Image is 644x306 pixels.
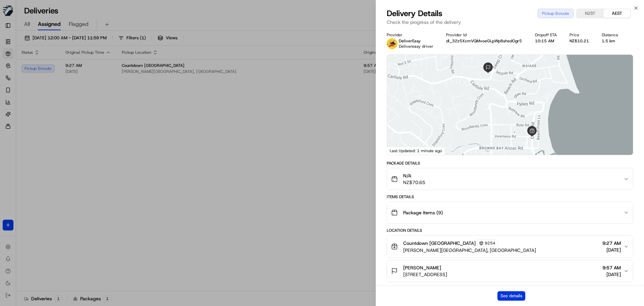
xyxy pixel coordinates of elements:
span: NZ$70.65 [403,179,425,186]
span: N/A [403,172,425,179]
span: [DATE] [602,271,621,278]
div: Dropoff ETA [535,32,559,38]
button: N/ANZ$70.65 [387,168,633,190]
div: Location Details [387,228,633,233]
div: Provider [387,32,435,38]
div: Distance [602,32,620,38]
button: Countdown [GEOGRAPHIC_DATA]9254[PERSON_NAME][GEOGRAPHIC_DATA], [GEOGRAPHIC_DATA]9:27 AM[DATE] [387,235,633,258]
span: Countdown [GEOGRAPHIC_DATA] [403,240,476,247]
span: [PERSON_NAME] [403,264,441,271]
div: Package Details [387,161,633,166]
button: See details [497,291,525,301]
span: 9:27 AM [602,240,621,247]
button: AEST [603,9,630,18]
div: NZ$10.21 [570,38,591,44]
span: Delivereasy driver [399,44,433,49]
button: Package Items (9) [387,202,633,223]
span: [PERSON_NAME][GEOGRAPHIC_DATA], [GEOGRAPHIC_DATA] [403,247,536,254]
div: Provider Id [446,32,524,38]
p: DeliverEasy [399,38,433,44]
button: NZST [577,9,603,18]
span: [STREET_ADDRESS] [403,271,447,278]
span: 9:57 AM [602,264,621,271]
button: dl_32z5XcmVQMvoeGLpWp8shedOgr5 [446,38,522,44]
img: delivereasy_logo.png [387,38,397,49]
span: 9254 [485,241,495,246]
p: Check the progress of the delivery [387,19,633,26]
div: Items Details [387,194,633,200]
div: Price [570,32,591,38]
span: Package Items ( 9 ) [403,209,443,216]
span: Delivery Details [387,8,442,19]
span: [DATE] [602,247,621,253]
div: Last Updated: 1 minute ago [387,146,445,155]
div: 1.5 km [602,38,620,44]
div: 10:15 AM [535,38,559,44]
button: [PERSON_NAME][STREET_ADDRESS]9:57 AM[DATE] [387,260,633,282]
